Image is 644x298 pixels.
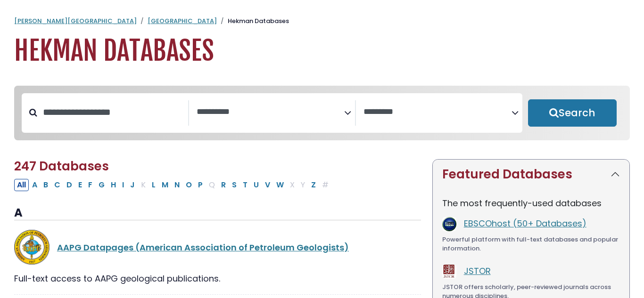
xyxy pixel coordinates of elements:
button: All [14,179,29,191]
a: EBSCOhost (50+ Databases) [464,217,586,229]
button: Filter Results J [127,179,138,191]
textarea: Search [363,107,512,117]
button: Featured Databases [433,160,629,189]
button: Filter Results N [172,179,182,191]
button: Submit for Search Results [528,99,617,127]
button: Filter Results H [108,179,119,191]
div: Alpha-list to filter by first letter of database name [14,178,332,190]
div: Full-text access to AAPG geological publications. [14,272,421,285]
button: Filter Results Z [308,179,319,191]
button: Filter Results E [75,179,85,191]
button: Filter Results L [149,179,158,191]
button: Filter Results S [229,179,239,191]
button: Filter Results V [262,179,273,191]
button: Filter Results A [29,179,40,191]
button: Filter Results W [273,179,287,191]
button: Filter Results M [159,179,171,191]
a: [PERSON_NAME][GEOGRAPHIC_DATA] [14,16,137,25]
button: Filter Results I [119,179,127,191]
a: JSTOR [464,265,491,277]
button: Filter Results F [85,179,95,191]
button: Filter Results T [240,179,250,191]
h1: Hekman Databases [14,35,630,67]
input: Search database by title or keyword [37,105,188,120]
button: Filter Results U [251,179,262,191]
p: The most frequently-used databases [442,197,620,209]
a: [GEOGRAPHIC_DATA] [148,16,217,25]
nav: Search filters [14,86,630,140]
nav: breadcrumb [14,16,630,26]
button: Filter Results B [41,179,51,191]
h3: A [14,206,421,220]
button: Filter Results O [183,179,195,191]
button: Filter Results R [218,179,229,191]
li: Hekman Databases [217,16,289,26]
button: Filter Results D [64,179,75,191]
div: Powerful platform with full-text databases and popular information. [442,235,620,253]
textarea: Search [197,107,345,117]
span: 247 Databases [14,158,109,175]
a: AAPG Datapages (American Association of Petroleum Geologists) [57,242,349,253]
button: Filter Results G [96,179,107,191]
button: Filter Results P [195,179,206,191]
button: Filter Results C [51,179,63,191]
